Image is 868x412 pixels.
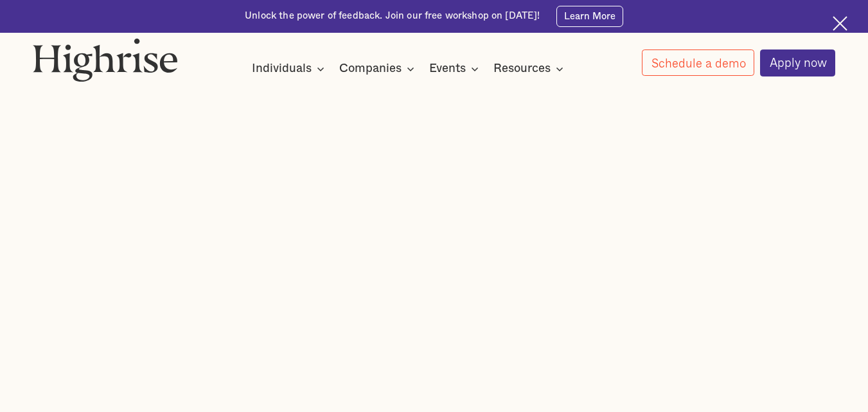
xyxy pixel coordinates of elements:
div: Resources [493,61,567,76]
div: Resources [493,61,551,76]
div: Events [429,61,483,76]
a: Schedule a demo [642,49,755,76]
div: Events [429,61,466,76]
a: Apply now [760,49,836,76]
div: Individuals [252,61,312,76]
img: Highrise logo [33,38,178,82]
div: Companies [339,61,418,76]
div: Individuals [252,61,328,76]
div: Companies [339,61,402,76]
img: Cross icon [833,16,847,31]
a: Learn More [556,6,623,27]
div: Unlock the power of feedback. Join our free workshop on [DATE]! [245,10,540,22]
